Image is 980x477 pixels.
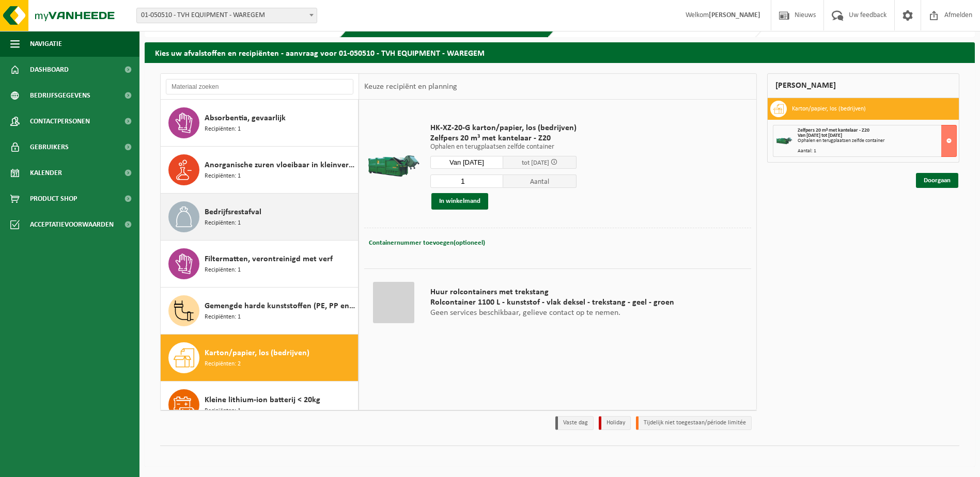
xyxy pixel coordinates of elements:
[30,186,77,212] span: Product Shop
[30,212,114,237] span: Acceptatievoorwaarden
[161,288,359,335] button: Gemengde harde kunststoffen (PE, PP en PVC), recycleerbaar (industrieel) Recipiënten: 1
[30,160,62,186] span: Kalender
[205,265,241,275] span: Recipiënten: 1
[430,133,577,144] span: Zelfpers 20 m³ met kantelaar - Z20
[166,79,353,94] input: Materiaal zoeken
[205,218,241,228] span: Recipiënten: 1
[205,300,355,312] span: Gemengde harde kunststoffen (PE, PP en PVC), recycleerbaar (industrieel)
[369,240,485,246] span: Containernummer toevoegen(optioneel)
[205,112,286,124] span: Absorbentia, gevaarlijk
[161,100,359,147] button: Absorbentia, gevaarlijk Recipiënten: 1
[555,416,594,430] li: Vaste dag
[205,394,320,406] span: Kleine lithium-ion batterij < 20kg
[430,123,577,133] span: HK-XZ-20-G karton/papier, los (bedrijven)
[30,31,62,57] span: Navigatie
[161,241,359,288] button: Filtermatten, verontreinigd met verf Recipiënten: 1
[798,149,956,154] div: Aantal: 1
[205,312,241,322] span: Recipiënten: 1
[430,297,674,308] span: Rolcontainer 1100 L - kunststof - vlak deksel - trekstang - geel - groen
[137,8,317,23] span: 01-050510 - TVH EQUIPMENT - WAREGEM
[798,133,842,138] strong: Van [DATE] tot [DATE]
[161,194,359,241] button: Bedrijfsrestafval Recipiënten: 1
[205,124,241,134] span: Recipiënten: 1
[916,173,958,188] a: Doorgaan
[503,174,577,188] span: Aantal
[30,83,90,108] span: Bedrijfsgegevens
[205,359,241,369] span: Recipiënten: 2
[30,108,90,134] span: Contactpersonen
[205,159,355,171] span: Anorganische zuren vloeibaar in kleinverpakking
[767,73,959,98] div: [PERSON_NAME]
[161,147,359,194] button: Anorganische zuren vloeibaar in kleinverpakking Recipiënten: 1
[709,11,760,19] strong: [PERSON_NAME]
[430,144,577,151] p: Ophalen en terugplaatsen zelfde container
[30,134,69,160] span: Gebruikers
[798,128,869,133] span: Zelfpers 20 m³ met kantelaar - Z20
[430,287,674,297] span: Huur rolcontainers met trekstang
[161,381,359,428] button: Kleine lithium-ion batterij < 20kg Recipiënten: 1
[136,8,317,23] span: 01-050510 - TVH EQUIPMENT - WAREGEM
[161,335,359,381] button: Karton/papier, los (bedrijven) Recipiënten: 2
[430,156,504,169] input: Selecteer datum
[368,236,486,250] button: Containernummer toevoegen(optioneel)
[798,138,956,144] div: Ophalen en terugplaatsen zelfde container
[792,101,866,117] h3: Karton/papier, los (bedrijven)
[425,277,679,328] div: Geen services beschikbaar, gelieve contact op te nemen.
[599,416,631,430] li: Holiday
[522,160,549,166] span: tot [DATE]
[636,416,752,430] li: Tijdelijk niet toegestaan/période limitée
[205,253,333,265] span: Filtermatten, verontreinigd met verf
[205,206,261,218] span: Bedrijfsrestafval
[205,171,241,181] span: Recipiënten: 1
[205,406,241,416] span: Recipiënten: 1
[431,193,488,210] button: In winkelmand
[359,74,462,100] div: Keuze recipiënt en planning
[205,347,309,359] span: Karton/papier, los (bedrijven)
[30,57,69,83] span: Dashboard
[145,42,975,62] h2: Kies uw afvalstoffen en recipiënten - aanvraag voor 01-050510 - TVH EQUIPMENT - WAREGEM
